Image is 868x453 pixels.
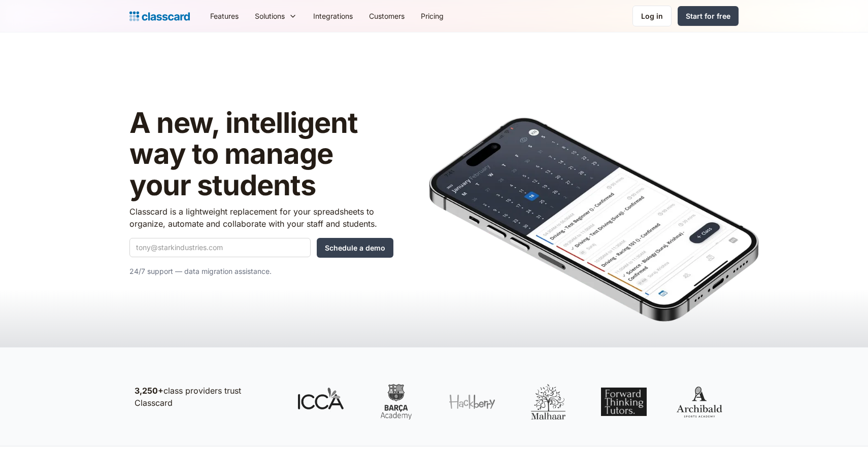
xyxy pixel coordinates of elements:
div: Solutions [255,11,285,21]
input: Schedule a demo [317,238,393,258]
input: tony@starkindustries.com [129,238,311,257]
a: Customers [361,5,413,27]
a: Pricing [413,5,452,27]
p: 24/7 support — data migration assistance. [129,265,393,277]
a: Integrations [305,5,361,27]
a: Logo [129,9,190,23]
a: Log in [632,6,672,26]
p: Classcard is a lightweight replacement for your spreadsheets to organize, automate and collaborat... [129,205,393,230]
h1: A new, intelligent way to manage your students [129,108,393,201]
div: Log in [641,11,663,21]
strong: 3,250+ [135,386,163,396]
a: Features [202,5,247,27]
p: class providers trust Classcard [135,385,277,409]
div: Start for free [686,11,730,21]
a: Start for free [678,6,739,26]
